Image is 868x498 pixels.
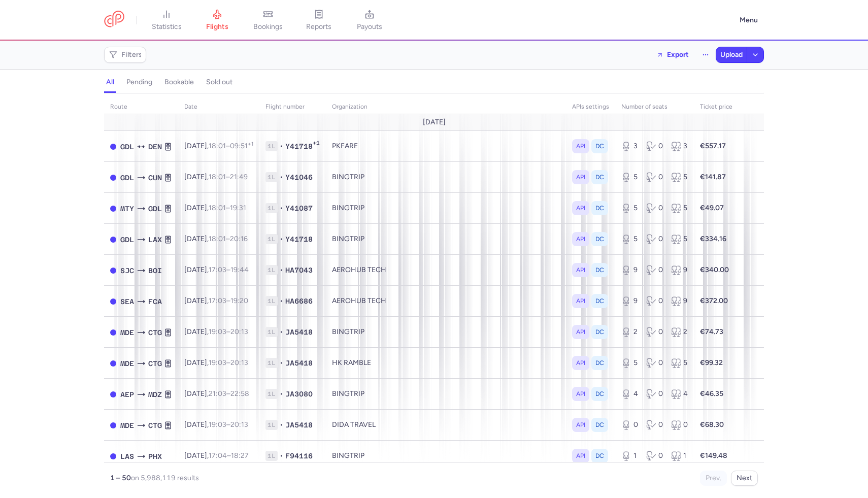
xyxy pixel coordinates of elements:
[209,204,226,212] time: 18:01
[230,420,248,429] time: 20:13
[326,99,566,115] th: organization
[646,327,663,337] div: 0
[164,78,194,87] h4: bookable
[313,140,320,150] span: +1
[280,234,283,244] span: •
[326,193,566,224] td: BINGTRIP
[148,327,162,338] span: CTG
[646,203,663,213] div: 0
[667,51,689,58] span: Export
[253,22,283,31] span: bookings
[230,204,246,212] time: 19:31
[576,327,585,337] span: API
[566,99,615,115] th: APIs settings
[209,173,226,181] time: 18:01
[152,22,182,31] span: statistics
[621,234,638,244] div: 5
[285,451,313,461] span: F94116
[209,142,253,150] span: –
[285,141,313,151] span: Y41718
[121,51,142,59] span: Filters
[671,203,688,213] div: 5
[576,203,585,213] span: API
[184,142,253,150] span: [DATE],
[280,203,283,213] span: •
[148,358,162,369] span: CTG
[671,327,688,337] div: 2
[265,451,278,461] span: 1L
[576,141,585,151] span: API
[148,296,162,307] span: FCA
[148,172,162,183] span: CUN
[646,420,663,430] div: 0
[178,99,259,115] th: date
[646,265,663,275] div: 0
[285,327,313,337] span: JA5418
[646,451,663,461] div: 0
[326,410,566,441] td: DIDA TRAVEL
[285,296,313,306] span: HA6686
[700,389,723,398] strong: €46.35
[120,265,134,276] span: SJC
[621,265,638,275] div: 9
[720,51,743,59] span: Upload
[104,11,124,29] a: CitizenPlane red outlined logo
[326,379,566,410] td: BINGTRIP
[595,141,604,151] span: DC
[184,358,248,367] span: [DATE],
[148,234,162,245] span: LAX
[646,141,663,151] div: 0
[106,78,114,87] h4: all
[280,389,283,399] span: •
[326,441,566,472] td: BINGTRIP
[209,265,226,274] time: 17:03
[148,420,162,431] span: CTG
[141,9,192,31] a: statistics
[576,420,585,430] span: API
[344,9,395,31] a: payouts
[700,265,729,274] strong: €340.00
[184,204,246,212] span: [DATE],
[595,203,604,213] span: DC
[209,358,226,367] time: 19:03
[209,327,226,336] time: 19:03
[576,265,585,275] span: API
[209,451,227,460] time: 17:04
[280,296,283,306] span: •
[650,47,695,63] button: Export
[265,327,278,337] span: 1L
[280,451,283,461] span: •
[700,296,728,305] strong: €372.00
[209,327,248,336] span: –
[700,358,723,367] strong: €99.32
[230,173,248,181] time: 21:49
[285,265,313,275] span: HA7043
[700,420,724,429] strong: €68.30
[671,234,688,244] div: 5
[120,451,134,462] span: LAS
[595,327,604,337] span: DC
[595,420,604,430] span: DC
[716,47,747,62] button: Upload
[209,389,249,398] span: –
[209,358,248,367] span: –
[209,296,248,305] span: –
[120,327,134,338] span: MDE
[110,474,131,482] strong: 1 – 50
[265,172,278,182] span: 1L
[184,173,248,181] span: [DATE],
[280,327,283,337] span: •
[595,389,604,399] span: DC
[184,265,249,274] span: [DATE],
[595,265,604,275] span: DC
[621,327,638,337] div: 2
[671,358,688,368] div: 5
[265,389,278,399] span: 1L
[120,358,134,369] span: MDE
[326,348,566,379] td: HK RAMBLE
[671,420,688,430] div: 0
[700,451,727,460] strong: €149.48
[120,203,134,214] span: MTY
[209,235,248,243] span: –
[206,22,228,31] span: flights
